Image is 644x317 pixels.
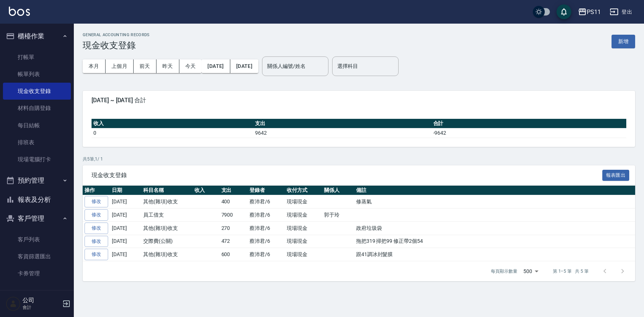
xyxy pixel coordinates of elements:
a: 修改 [85,236,108,247]
td: 拖把319 掃把99 修正帶2個54 [354,235,635,248]
a: 新增 [612,38,635,45]
td: 其他(雜項)收支 [141,195,193,209]
td: 政府垃圾袋 [354,221,635,235]
td: 7900 [220,209,248,222]
td: 現場現金 [285,195,322,209]
a: 修改 [85,223,108,234]
a: 修改 [85,249,108,260]
button: 行銷工具 [3,285,71,304]
a: 客資篩選匯出 [3,248,71,265]
button: 昨天 [156,59,179,73]
td: 蔡沛君/6 [248,195,285,209]
button: 櫃檯作業 [3,27,71,46]
div: 500 [520,261,541,281]
a: 現金收支登錄 [3,83,71,100]
th: 收入 [92,119,253,128]
td: [DATE] [110,209,141,222]
button: 前天 [134,59,156,73]
th: 備註 [354,186,635,195]
th: 收入 [193,186,220,195]
span: 現金收支登錄 [92,172,602,179]
td: 跟41調冰封髮膜 [354,248,635,261]
button: save [557,4,571,19]
td: 蔡沛君/6 [248,235,285,248]
td: 交際費(公關) [141,235,193,248]
p: 共 5 筆, 1 / 1 [83,156,635,162]
p: 會計 [23,304,60,311]
a: 修改 [85,209,108,221]
button: 本月 [83,59,106,73]
h3: 現金收支登錄 [83,40,150,51]
th: 支出 [220,186,248,195]
th: 操作 [83,186,110,195]
a: 卡券管理 [3,265,71,282]
td: 現場現金 [285,209,322,222]
th: 科目名稱 [141,186,193,195]
button: 客戶管理 [3,209,71,228]
button: PS11 [575,4,604,20]
p: 每頁顯示數量 [491,268,517,275]
button: [DATE] [230,59,258,73]
h2: GENERAL ACCOUNTING RECORDS [83,32,150,37]
td: 400 [220,195,248,209]
button: 報表及分析 [3,190,71,209]
h5: 公司 [23,297,60,304]
td: 270 [220,221,248,235]
a: 帳單列表 [3,66,71,83]
a: 打帳單 [3,49,71,66]
th: 登錄者 [248,186,285,195]
a: 報表匯出 [602,171,630,178]
p: 第 1–5 筆 共 5 筆 [553,268,589,275]
span: [DATE] ~ [DATE] 合計 [92,97,626,104]
button: 今天 [179,59,202,73]
th: 支出 [253,119,431,128]
a: 修改 [85,196,108,207]
button: 報表匯出 [602,170,630,181]
td: -9642 [431,128,626,138]
td: 0 [92,128,253,138]
td: [DATE] [110,221,141,235]
td: 現場現金 [285,221,322,235]
button: 新增 [612,35,635,48]
td: 修蒸氣 [354,195,635,209]
td: [DATE] [110,235,141,248]
a: 排班表 [3,134,71,151]
td: 600 [220,248,248,261]
td: 9642 [253,128,431,138]
td: 472 [220,235,248,248]
button: 預約管理 [3,171,71,190]
td: 現場現金 [285,248,322,261]
button: 登出 [607,5,635,19]
a: 客戶列表 [3,231,71,248]
td: 其他(雜項)收支 [141,221,193,235]
td: [DATE] [110,195,141,209]
th: 收付方式 [285,186,322,195]
td: 蔡沛君/6 [248,221,285,235]
img: Logo [9,7,30,16]
a: 材料自購登錄 [3,100,71,117]
td: 蔡沛君/6 [248,209,285,222]
td: 郭于玲 [322,209,354,222]
th: 合計 [431,119,626,128]
button: 上個月 [106,59,134,73]
th: 日期 [110,186,141,195]
td: [DATE] [110,248,141,261]
td: 員工借支 [141,209,193,222]
img: Person [6,296,21,311]
td: 現場現金 [285,235,322,248]
a: 現場電腦打卡 [3,151,71,168]
a: 每日結帳 [3,117,71,134]
div: PS11 [587,7,601,17]
button: [DATE] [202,59,230,73]
td: 其他(雜項)收支 [141,248,193,261]
th: 關係人 [322,186,354,195]
td: 蔡沛君/6 [248,248,285,261]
